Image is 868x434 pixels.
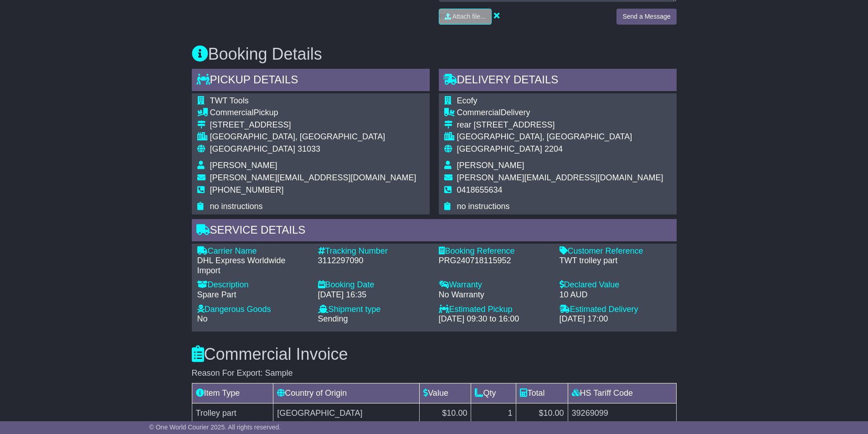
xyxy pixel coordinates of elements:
[298,144,320,153] span: 31033
[192,403,273,423] td: Trolley part
[192,45,677,63] h3: Booking Details
[560,280,671,290] div: Declared Value
[439,256,550,266] div: PRG240718115952
[471,383,516,403] td: Qty
[439,246,550,256] div: Booking Reference
[516,383,568,403] td: Total
[210,108,254,117] span: Commercial
[616,9,676,25] button: Send a Message
[149,424,281,431] span: © One World Courier 2025. All rights reserved.
[197,314,208,323] span: No
[457,120,663,130] div: rear [STREET_ADDRESS]
[318,280,430,290] div: Booking Date
[457,132,663,142] div: [GEOGRAPHIC_DATA], [GEOGRAPHIC_DATA]
[560,256,671,266] div: TWT trolley part
[560,314,671,324] div: [DATE] 17:00
[192,345,677,363] h3: Commercial Invoice
[318,256,430,266] div: 3112297090
[457,185,503,194] span: 0418655634
[457,202,510,211] span: no instructions
[197,305,309,315] div: Dangerous Goods
[457,96,478,105] span: Ecofy
[457,108,663,118] div: Delivery
[439,69,677,93] div: Delivery Details
[210,132,416,142] div: [GEOGRAPHIC_DATA], [GEOGRAPHIC_DATA]
[560,290,671,300] div: 10 AUD
[192,368,677,378] div: Reason For Export: Sample
[544,144,563,153] span: 2204
[197,256,309,276] div: DHL Express Worldwide Import
[439,305,550,315] div: Estimated Pickup
[568,383,676,403] td: HS Tariff Code
[560,246,671,256] div: Customer Reference
[192,383,273,403] td: Item Type
[439,290,550,300] div: No Warranty
[318,305,430,315] div: Shipment type
[560,305,671,315] div: Estimated Delivery
[197,290,309,300] div: Spare Part
[439,314,550,324] div: [DATE] 09:30 to 16:00
[568,403,676,423] td: 39269099
[210,161,277,170] span: [PERSON_NAME]
[192,69,430,93] div: Pickup Details
[420,403,471,423] td: $10.00
[439,280,550,290] div: Warranty
[210,108,416,118] div: Pickup
[318,246,430,256] div: Tracking Number
[210,96,249,105] span: TWT Tools
[457,108,501,117] span: Commercial
[210,120,416,130] div: [STREET_ADDRESS]
[197,280,309,290] div: Description
[457,144,542,153] span: [GEOGRAPHIC_DATA]
[457,173,663,182] span: [PERSON_NAME][EMAIL_ADDRESS][DOMAIN_NAME]
[210,202,263,211] span: no instructions
[210,185,284,194] span: [PHONE_NUMBER]
[192,219,677,244] div: Service Details
[457,161,524,170] span: [PERSON_NAME]
[471,403,516,423] td: 1
[210,144,295,153] span: [GEOGRAPHIC_DATA]
[318,290,430,300] div: [DATE] 16:35
[197,246,309,256] div: Carrier Name
[516,403,568,423] td: $10.00
[210,173,416,182] span: [PERSON_NAME][EMAIL_ADDRESS][DOMAIN_NAME]
[420,383,471,403] td: Value
[318,314,348,323] span: Sending
[273,383,420,403] td: Country of Origin
[273,403,420,423] td: [GEOGRAPHIC_DATA]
